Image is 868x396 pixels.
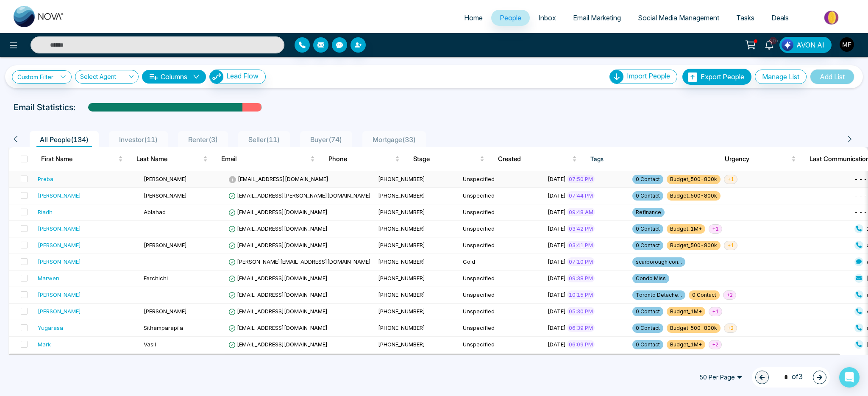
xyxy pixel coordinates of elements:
[36,135,92,144] span: All People ( 134 )
[221,154,309,164] span: Email
[629,10,728,26] a: Social Media Management
[38,274,59,282] div: Marwen
[667,224,705,234] span: Budget_1M+
[144,242,187,248] span: [PERSON_NAME]
[459,271,544,287] td: Unspecified
[567,241,595,249] span: 03:41 PM
[530,10,565,26] a: Inbox
[459,204,544,221] td: Unspecified
[548,341,566,348] span: [DATE]
[228,192,371,199] span: [EMAIL_ADDRESS][PERSON_NAME][DOMAIN_NAME]
[228,275,328,282] span: [EMAIL_ADDRESS][DOMAIN_NAME]
[38,323,63,332] div: Yugarasa
[632,274,669,283] span: Condo Miss
[228,225,328,232] span: [EMAIL_ADDRESS][DOMAIN_NAME]
[456,10,491,26] a: Home
[459,254,544,271] td: Cold
[214,147,322,171] th: Email
[378,324,425,331] span: [PHONE_NUMBER]
[378,176,425,182] span: [PHONE_NUMBER]
[459,287,544,304] td: Unspecified
[459,353,544,370] td: Do not contact
[724,175,737,184] span: + 1
[38,241,81,249] div: [PERSON_NAME]
[228,324,328,331] span: [EMAIL_ADDRESS][DOMAIN_NAME]
[38,224,81,233] div: [PERSON_NAME]
[632,307,663,316] span: 0 Contact
[116,135,161,144] span: Investor ( 11 )
[567,290,595,299] span: 10:15 PM
[307,135,345,144] span: Buyer ( 74 )
[209,70,266,84] button: Lead Flow
[779,371,803,383] span: of 3
[378,275,425,282] span: [PHONE_NUMBER]
[206,70,266,84] a: Lead FlowLead Flow
[796,40,824,50] span: AVON AI
[701,73,744,81] span: Export People
[632,340,663,349] span: 0 Contact
[723,290,736,300] span: + 2
[840,37,854,52] img: User Avatar
[736,14,754,22] span: Tasks
[763,10,797,26] a: Deals
[548,258,566,265] span: [DATE]
[378,225,425,232] span: [PHONE_NUMBER]
[210,70,223,84] img: Lead Flow
[378,242,425,248] span: [PHONE_NUMBER]
[14,101,75,114] p: Email Statistics:
[567,307,595,315] span: 05:30 PM
[378,258,425,265] span: [PHONE_NUMBER]
[782,39,793,51] img: Lead Flow
[38,257,81,266] div: [PERSON_NAME]
[491,10,530,26] a: People
[38,208,53,216] div: Riadh
[144,324,183,331] span: Sithamparapila
[142,70,206,84] button: Columnsdown
[548,192,566,199] span: [DATE]
[228,209,328,215] span: [EMAIL_ADDRESS][DOMAIN_NAME]
[500,14,521,22] span: People
[144,192,187,199] span: [PERSON_NAME]
[548,275,566,282] span: [DATE]
[667,340,705,349] span: Budget_1M+
[328,154,393,164] span: Phone
[144,209,166,215] span: Ablahad
[38,175,53,183] div: Preba
[632,191,663,201] span: 0 Contact
[464,14,483,22] span: Home
[498,154,570,164] span: Created
[548,324,566,331] span: [DATE]
[709,224,722,234] span: + 1
[567,323,595,332] span: 06:39 PM
[193,73,200,80] span: down
[459,188,544,204] td: Unspecified
[38,340,51,349] div: Mark
[144,176,187,182] span: [PERSON_NAME]
[718,147,803,171] th: Urgency
[667,241,721,250] span: Budget_500-800k
[459,304,544,320] td: Unspecified
[459,320,544,337] td: Unspecified
[144,341,156,348] span: Vasil
[682,69,751,85] button: Export People
[638,14,719,22] span: Social Media Management
[548,308,566,315] span: [DATE]
[725,154,790,164] span: Urgency
[491,147,583,171] th: Created
[38,290,81,299] div: [PERSON_NAME]
[378,192,425,199] span: [PHONE_NUMBER]
[459,337,544,353] td: Unspecified
[567,208,595,216] span: 09:48 AM
[369,135,419,144] span: Mortgage ( 33 )
[413,154,478,164] span: Stage
[709,340,722,349] span: + 2
[567,191,595,200] span: 07:44 PM
[548,176,566,182] span: [DATE]
[548,225,566,232] span: [DATE]
[584,147,718,171] th: Tags
[573,14,621,22] span: Email Marketing
[632,241,663,250] span: 0 Contact
[144,308,187,315] span: [PERSON_NAME]
[459,237,544,254] td: Unspecified
[769,37,777,45] span: 10+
